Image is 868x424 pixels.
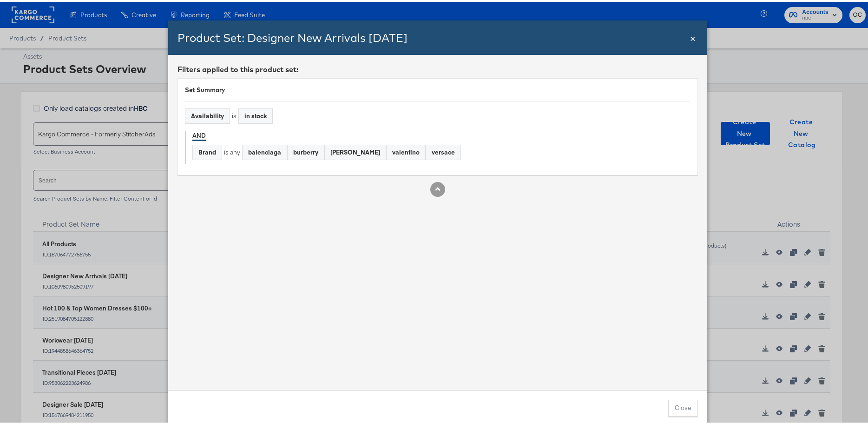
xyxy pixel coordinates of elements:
[178,29,408,43] span: Product Set: Designer New Arrivals [DATE]
[690,29,696,43] div: Close
[243,143,287,158] div: balenciaga
[387,143,425,158] div: valentino
[185,84,690,93] div: Set Summary
[168,19,707,424] div: Rule Spec
[192,129,206,138] strong: AND
[193,143,222,158] div: Brand
[232,110,237,119] div: is
[668,398,698,415] button: Close
[690,29,696,42] span: ×
[325,143,386,158] div: [PERSON_NAME]
[185,107,230,121] div: Availability
[288,143,324,158] div: burberry
[239,107,272,121] div: in stock
[426,143,460,158] div: versace
[178,62,698,73] div: Filters applied to this product set:
[224,146,240,155] div: is any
